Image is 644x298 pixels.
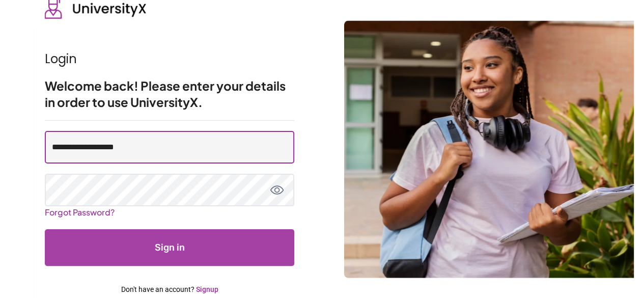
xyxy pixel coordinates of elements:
a: Forgot Password? [45,203,115,222]
p: Don't have an account? [45,284,294,294]
h1: Login [45,51,294,67]
button: toggle password view [270,183,284,197]
img: login background [344,20,634,278]
a: Signup [196,285,218,293]
h2: Welcome back! Please enter your details in order to use UniversityX. [45,77,294,110]
button: Submit form [45,229,294,266]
